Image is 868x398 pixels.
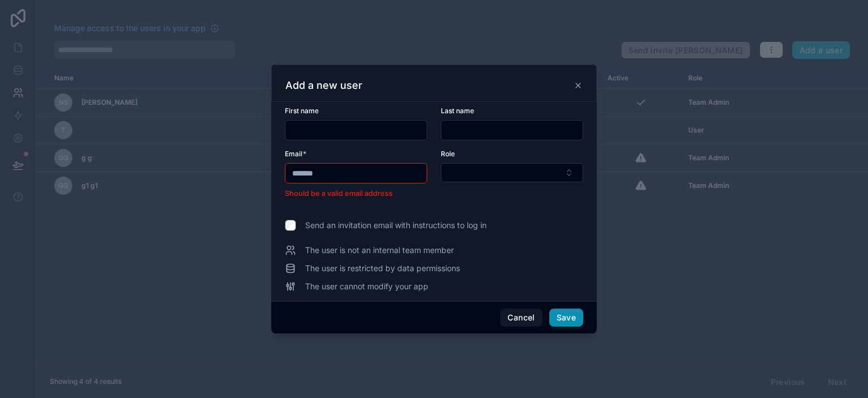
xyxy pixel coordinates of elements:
[305,220,487,231] span: Send an invitation email with instructions to log in
[500,309,542,327] button: Cancel
[285,188,427,199] li: Should be a valid email address
[285,149,302,158] span: Email
[305,281,428,292] span: The user cannot modify your app
[549,309,583,327] button: Save
[285,106,319,115] span: First name
[305,263,460,274] span: The user is restricted by data permissions
[441,149,455,158] span: Role
[285,79,362,92] h3: Add a new user
[285,220,296,231] input: Send an invitation email with instructions to log in
[441,163,583,182] button: Select Button
[441,106,474,115] span: Last name
[305,245,454,256] span: The user is not an internal team member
